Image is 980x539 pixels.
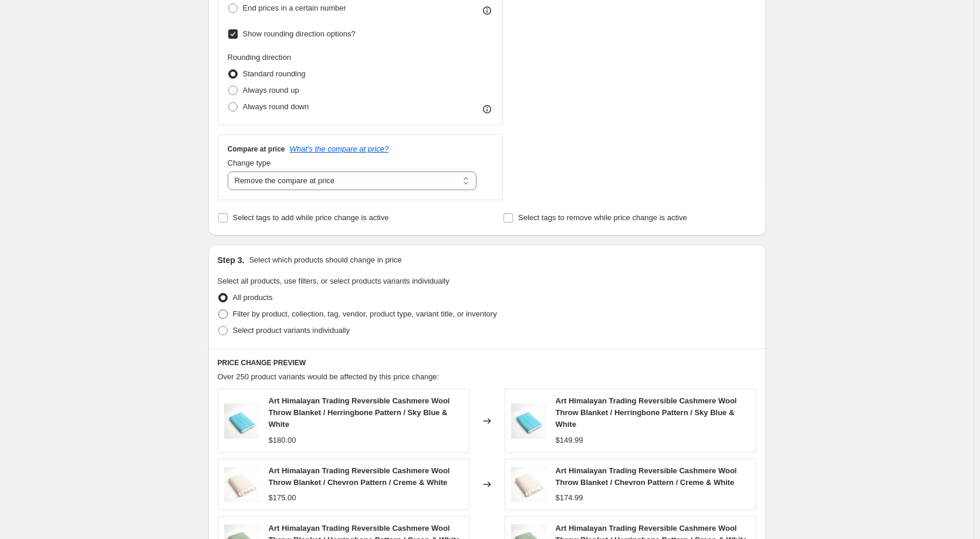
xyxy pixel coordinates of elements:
span: End prices in a certain number [243,4,346,12]
span: Art Himalayan Trading Reversible Cashmere Wool Throw Blanket / Chevron Pattern / Creme & White [269,466,450,487]
div: $149.99 [556,434,583,446]
span: Filter by product, collection, tag, vendor, product type, variant title, or inventory [233,309,497,318]
img: 8ee356b7adfa504eee5d0ca9bcf8d74cf051441246e258fc703ba2d8fd99ca4e_80x.jpg [224,467,259,502]
button: What's the compare at price? [290,144,389,153]
span: Over 250 product variants would be affected by this price change: [218,372,440,381]
span: Art Himalayan Trading Reversible Cashmere Wool Throw Blanket / Herringbone Pattern / Sky Blue & W... [556,396,737,429]
span: Select all products, use filters, or select products variants individually [218,277,450,285]
span: Standard rounding [243,69,306,78]
h6: PRICE CHANGE PREVIEW [218,358,756,368]
img: bdd98077cc39b670457ffa602f08c4adb823355abb046c1d588eb516dcf08c81_80x.jpg [511,403,546,439]
span: Art Himalayan Trading Reversible Cashmere Wool Throw Blanket / Chevron Pattern / Creme & White [556,466,737,487]
span: Change type [228,159,271,167]
p: Select which products should change in price [249,254,401,266]
span: Art Himalayan Trading Reversible Cashmere Wool Throw Blanket / Herringbone Pattern / Sky Blue & W... [269,396,450,429]
span: Select tags to remove while price change is active [518,213,687,222]
img: 8ee356b7adfa504eee5d0ca9bcf8d74cf051441246e258fc703ba2d8fd99ca4e_80x.jpg [511,467,546,502]
h3: Compare at price [228,144,285,154]
div: $174.99 [556,492,583,504]
div: $175.00 [269,492,296,504]
span: Select tags to add while price change is active [233,213,389,222]
span: All products [233,293,273,302]
span: Show rounding direction options? [243,29,356,38]
img: bdd98077cc39b670457ffa602f08c4adb823355abb046c1d588eb516dcf08c81_80x.jpg [224,403,259,439]
div: $180.00 [269,434,296,446]
h2: Step 3. [218,254,245,266]
span: Always round up [243,86,299,95]
span: Select product variants individually [233,326,350,335]
span: Always round down [243,102,309,111]
span: Rounding direction [228,53,291,62]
